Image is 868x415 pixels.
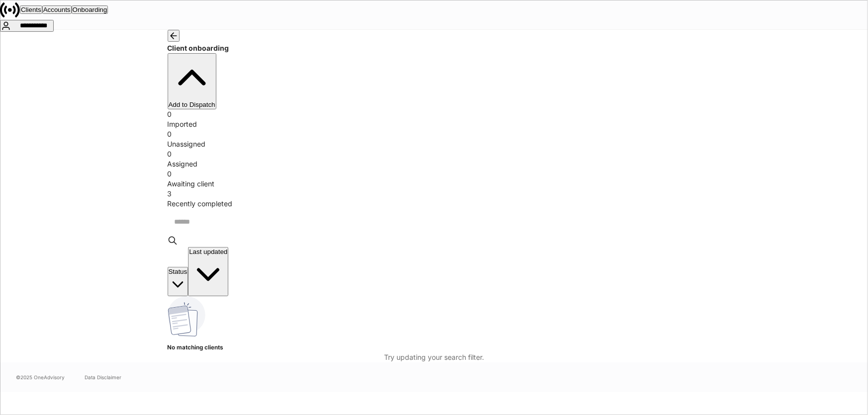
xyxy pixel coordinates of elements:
[168,199,701,209] div: Recently completed
[73,6,107,13] div: Onboarding
[168,169,701,179] div: 0
[43,6,71,13] div: Accounts
[168,342,701,352] h5: No matching clients
[168,352,701,362] p: Try updating your search filter.
[168,109,701,129] div: 0Imported
[189,248,227,255] div: Last updated
[168,169,701,189] div: 0Awaiting client
[16,373,65,381] span: © 2025 OneAdvisory
[168,179,701,189] div: Awaiting client
[168,53,216,109] button: Add to Dispatch
[168,119,701,129] div: Imported
[168,139,701,149] div: Unassigned
[168,43,701,53] h4: Client onboarding
[169,268,188,275] div: Status
[168,109,701,119] div: 0
[168,129,701,139] div: 0
[188,247,228,296] button: Last updated
[21,6,41,13] div: Clients
[72,5,108,14] button: Onboarding
[168,129,701,149] div: 0Unassigned
[168,149,701,159] div: 0
[168,149,701,169] div: 0Assigned
[168,159,701,169] div: Assigned
[168,267,189,297] button: Status
[20,5,42,14] button: Clients
[85,373,121,381] a: Data Disclaimer
[168,189,701,199] div: 3
[168,189,701,209] div: 3Recently completed
[169,54,215,108] div: Add to Dispatch
[42,5,72,14] button: Accounts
